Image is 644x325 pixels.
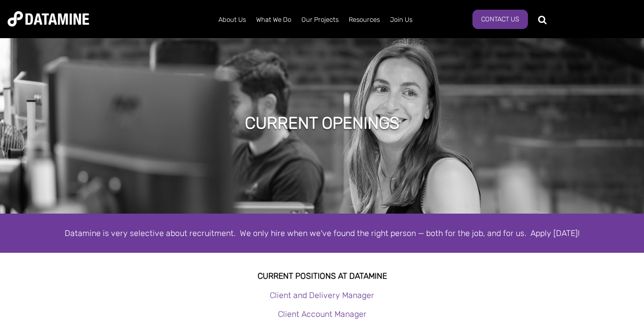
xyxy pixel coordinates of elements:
a: Our Projects [296,7,344,33]
h1: Current Openings [245,112,400,134]
strong: Current Positions at datamine [258,271,387,281]
a: Join Us [385,7,417,33]
a: What We Do [251,7,296,33]
a: Resources [344,7,385,33]
a: Contact Us [472,10,528,29]
a: Client and Delivery Manager [270,290,374,300]
img: Datamine [8,11,89,26]
div: Datamine is very selective about recruitment. We only hire when we've found the right person — bo... [32,226,612,240]
a: About Us [213,7,251,33]
a: Client Account Manager [278,309,367,319]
